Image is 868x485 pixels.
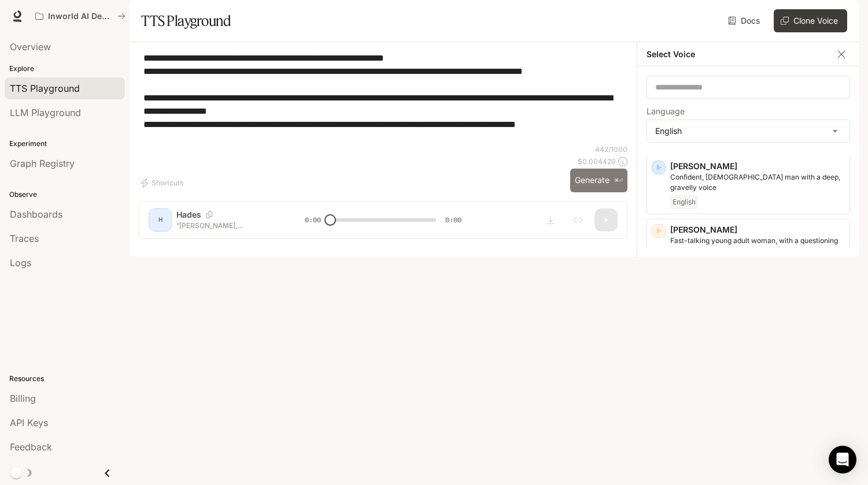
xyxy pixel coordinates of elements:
p: ⌘⏎ [614,177,623,184]
a: Docs [726,9,764,32]
h1: TTS Playground [141,9,231,32]
p: [PERSON_NAME] [670,161,845,172]
button: All workspaces [30,5,131,28]
div: English [647,120,849,142]
p: Fast-talking young adult woman, with a questioning and curious tone [670,236,845,256]
p: Confident, British man with a deep, gravelly voice [670,172,845,193]
button: Generate⌘⏎ [570,169,627,192]
p: [PERSON_NAME] [670,224,845,236]
span: English [670,195,698,209]
button: Shortcuts [139,174,188,192]
div: Open Intercom Messenger [829,446,856,473]
button: Clone Voice [774,9,847,32]
p: Language [647,107,685,115]
p: Inworld AI Demos [48,12,113,21]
